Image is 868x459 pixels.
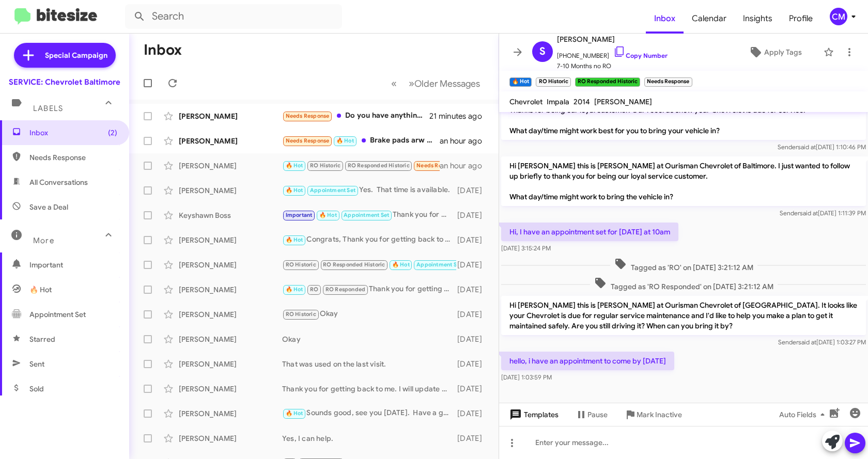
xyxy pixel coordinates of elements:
[798,338,816,346] span: said at
[323,261,385,268] span: RO Responded Historic
[501,244,551,252] span: [DATE] 3:15:24 PM
[509,97,542,106] span: Chevrolet
[108,128,117,138] span: (2)
[547,97,569,106] span: Impala
[282,283,456,295] div: Thank you for getting back to me. I will update my records.
[429,111,490,121] div: 21 minutes ago
[282,160,440,171] div: hello, i have an appointment to come by [DATE]
[125,4,342,29] input: Search
[282,209,456,221] div: Thank you for getting back to me. I will update my records.
[821,8,857,25] button: CM
[179,111,282,121] div: [PERSON_NAME]
[33,104,63,113] span: Labels
[282,308,456,320] div: Okay
[781,4,821,34] a: Profile
[575,77,640,87] small: RO Responded Historic
[557,45,668,61] span: [PHONE_NUMBER]
[456,260,490,270] div: [DATE]
[29,359,44,369] span: Sent
[179,185,282,196] div: [PERSON_NAME]
[507,405,559,424] span: Templates
[501,223,678,241] p: Hi, I have an appointment set for [DATE] at 10am
[501,352,674,370] p: hello, i have an appointment to come by [DATE]
[646,4,684,34] a: Inbox
[282,110,429,122] div: Do you have anything for [DATE]
[501,373,552,381] span: [DATE] 1:03:59 PM
[310,286,318,293] span: RO
[29,309,86,320] span: Appointment Set
[414,78,480,89] span: Older Messages
[391,77,397,90] span: «
[613,52,668,59] a: Copy Number
[800,209,818,217] span: said at
[282,407,456,419] div: Sounds good, see you [DATE]. Have a great day.
[319,212,337,218] span: 🔥 Hot
[567,405,616,424] button: Pause
[45,50,107,60] span: Special Campaign
[779,405,829,424] span: Auto Fields
[509,77,532,87] small: 🔥 Hot
[179,384,282,394] div: [PERSON_NAME]
[735,4,781,34] a: Insights
[282,433,456,444] div: Yes, I can help.
[557,61,668,71] span: 7-10 Months no RO
[179,359,282,369] div: [PERSON_NAME]
[286,311,316,318] span: RO Historic
[385,73,403,94] button: Previous
[29,384,44,394] span: Sold
[286,212,313,218] span: Important
[282,334,456,344] div: Okay
[456,185,490,196] div: [DATE]
[179,408,282,419] div: [PERSON_NAME]
[179,260,282,270] div: [PERSON_NAME]
[282,234,456,246] div: Congrats, Thank you for getting back to me. I will update my records.
[616,405,690,424] button: Mark Inactive
[282,359,456,369] div: That was used on the last visit.
[14,43,116,68] a: Special Campaign
[440,161,490,171] div: an hour ago
[644,77,692,87] small: Needs Response
[179,284,282,295] div: [PERSON_NAME]
[416,261,462,268] span: Appointment Set
[456,235,490,245] div: [DATE]
[29,202,68,212] span: Save a Deal
[830,8,847,25] div: CM
[286,286,303,293] span: 🔥 Hot
[179,235,282,245] div: [PERSON_NAME]
[29,334,55,344] span: Starred
[392,261,410,268] span: 🔥 Hot
[310,187,355,194] span: Appointment Set
[684,4,735,34] a: Calendar
[456,284,490,295] div: [DATE]
[179,210,282,220] div: Keyshawn Boss
[344,212,389,218] span: Appointment Set
[594,97,652,106] span: [PERSON_NAME]
[456,408,490,419] div: [DATE]
[574,97,590,106] span: 2014
[33,236,54,245] span: More
[29,260,117,270] span: Important
[282,135,440,147] div: Brake pads arw making noise
[456,210,490,220] div: [DATE]
[771,405,837,424] button: Auto Fields
[590,277,778,292] span: Tagged as 'RO Responded' on [DATE] 3:21:12 AM
[385,73,486,94] nav: Page navigation example
[286,162,303,169] span: 🔥 Hot
[179,136,282,146] div: [PERSON_NAME]
[286,410,303,417] span: 🔥 Hot
[440,136,490,146] div: an hour ago
[179,433,282,444] div: [PERSON_NAME]
[501,296,866,335] p: Hi [PERSON_NAME] this is [PERSON_NAME] at Ourisman Chevrolet of [GEOGRAPHIC_DATA]. It looks like ...
[456,384,490,394] div: [DATE]
[780,209,866,217] span: Sender [DATE] 1:11:39 PM
[456,309,490,320] div: [DATE]
[778,338,866,346] span: Sender [DATE] 1:03:27 PM
[286,187,303,194] span: 🔥 Hot
[501,156,866,206] p: Hi [PERSON_NAME] this is [PERSON_NAME] at Ourisman Chevrolet of Baltimore. I just wanted to follo...
[336,137,354,144] span: 🔥 Hot
[499,405,567,424] button: Templates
